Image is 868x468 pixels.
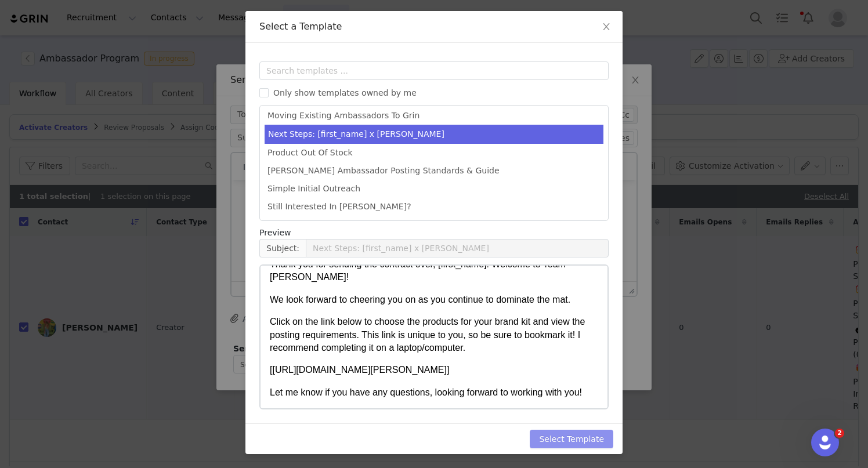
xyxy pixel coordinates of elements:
input: Search templates ... [259,61,609,80]
button: Select Template [530,430,613,448]
p: [[URL][DOMAIN_NAME][PERSON_NAME]] [9,98,338,111]
iframe: Intercom live chat [811,429,839,456]
li: [PERSON_NAME] Ambassador Posting Standards & Guide [265,162,603,180]
p: Click on the link below to choose the products for your brand kit and view the posting requiremen... [9,50,338,89]
li: Still Interested In [PERSON_NAME]? [265,198,603,216]
span: Subject: [259,239,306,257]
body: Rich Text Area. Press ALT-0 for help. [9,9,396,22]
span: 2 [835,429,844,438]
button: Close [590,11,623,43]
span: Preview [259,227,291,239]
iframe: Rich Text Area [261,266,607,408]
li: Moving Existing Ambassadors To Grin [265,107,603,125]
div: Select a Template [259,20,609,33]
li: Simple Initial Outreach [265,180,603,198]
li: Product Out Of Stock [265,144,603,162]
i: icon: close [602,22,611,31]
p: We look forward to cheering you on as you continue to dominate the mat. [9,28,338,41]
li: Next Steps: [first_name] x [PERSON_NAME] [265,125,603,144]
span: Only show templates owned by me [269,88,421,97]
p: Let me know if you have any questions, looking forward to working with you! [9,121,338,133]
